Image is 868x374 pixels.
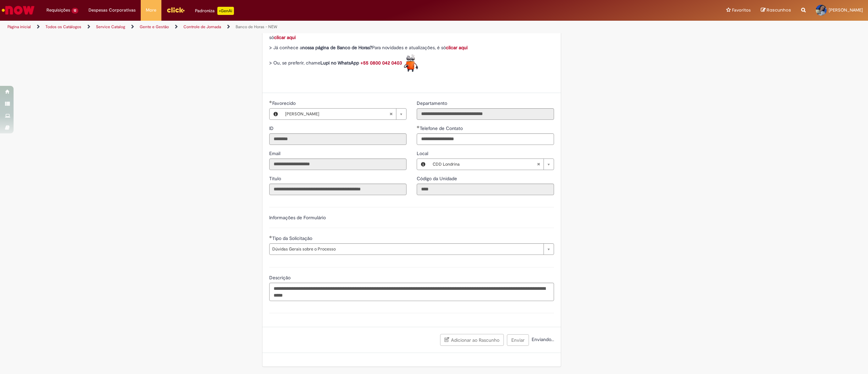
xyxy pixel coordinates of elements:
a: [PERSON_NAME]Limpar campo Favorecido [282,109,406,119]
button: Favorecido, Visualizar este registro Isabella Brancalhão [270,109,282,119]
label: Somente leitura - ID [269,125,275,132]
img: ServiceNow [1,3,36,17]
strong: nossa página de Banco de Horas? [302,44,372,51]
p: > Já conhece a Para novidades e atualizações, é só [269,44,554,51]
span: Requisições [46,7,70,14]
span: [PERSON_NAME] [829,7,863,13]
a: Página inicial [7,24,31,30]
span: Favoritos [732,7,751,14]
input: Telefone de Contato [417,133,554,145]
span: [PERSON_NAME] [285,109,389,119]
input: Título [269,184,407,195]
label: Somente leitura - Código da Unidade [417,175,458,182]
a: Rascunhos [761,7,791,14]
span: Telefone de Contato [420,125,464,131]
span: Enviando... [530,336,554,342]
a: +55 0800 042 0403 [360,60,402,66]
abbr: Limpar campo Favorecido [386,109,396,119]
img: click_logo_yellow_360x200.png [166,5,185,15]
a: clicar aqui [274,34,296,40]
span: Despesas Corporativas [88,7,136,14]
a: CDD LondrinaLimpar campo Local [429,159,554,170]
abbr: Limpar campo Local [533,159,544,170]
span: Tipo da Solicitação [272,235,314,241]
a: Banco de Horas - NEW [236,24,277,30]
a: Todos os Catálogos [45,24,81,30]
label: Somente leitura - Título [269,175,282,182]
a: Controle de Jornada [183,24,221,30]
span: Local [417,150,430,156]
span: Descrição [269,275,292,281]
label: Somente leitura - Departamento [417,100,449,107]
span: Somente leitura - Email [269,150,282,156]
span: Dúvidas Gerais sobre o Processo [272,244,540,255]
input: ID [269,133,407,145]
span: Somente leitura - Título [269,175,282,182]
span: Obrigatório Preenchido [269,236,272,238]
span: CDD Londrina [433,159,537,170]
textarea: Descrição [269,283,554,301]
span: Obrigatório Preenchido [417,126,420,128]
label: Somente leitura - Email [269,150,282,157]
input: Departamento [417,108,554,120]
span: Rascunhos [767,7,791,13]
p: > Ou, se preferir, chame [269,54,554,72]
div: Padroniza [195,7,234,15]
a: Service Catalog [96,24,125,30]
input: Código da Unidade [417,184,554,195]
span: Necessários - Favorecido [272,100,297,106]
p: +GenAi [217,7,234,15]
a: clicar aqui [446,44,468,51]
input: Email [269,158,407,170]
p: > Ficou com dúvidas sobre marcação no Ponto Eletrônico? Para acessar o nosso , é só [269,27,554,41]
ul: Trilhas de página [5,21,574,33]
strong: Lupi no WhatsApp [320,60,359,66]
span: Somente leitura - Código da Unidade [417,175,458,182]
a: Gente e Gestão [140,24,169,30]
label: Informações de Formulário [269,214,326,221]
strong: material de suporte para ferramenta WebPonto [441,27,539,34]
span: Obrigatório Preenchido [269,100,272,103]
span: 12 [72,8,78,14]
span: More [146,7,156,14]
button: Local, Visualizar este registro CDD Londrina [417,159,429,170]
